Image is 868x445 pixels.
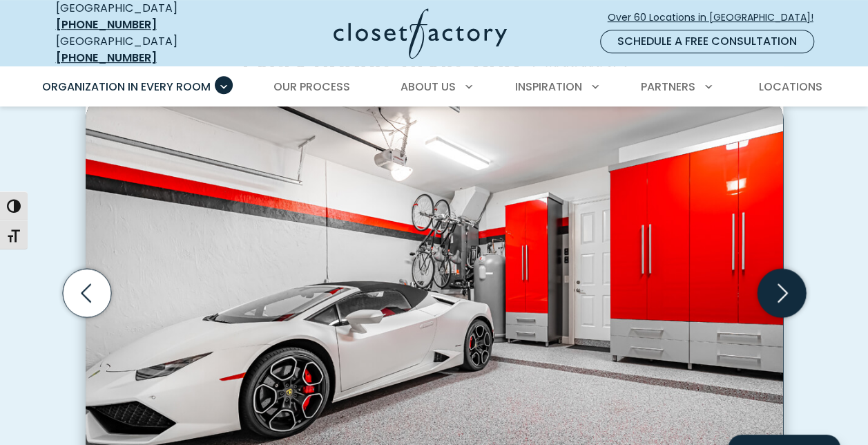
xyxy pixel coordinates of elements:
[334,8,507,59] img: Closet Factory Logo
[273,79,350,95] span: Our Process
[56,17,157,32] a: [PHONE_NUMBER]
[42,79,211,95] span: Organization in Every Room
[607,6,825,30] a: Over 60 Locations in [GEOGRAPHIC_DATA]!
[401,79,456,95] span: About Us
[600,30,814,53] a: Schedule a Free Consultation
[57,263,117,323] button: Previous slide
[515,79,582,95] span: Inspiration
[56,50,157,66] a: [PHONE_NUMBER]
[752,263,811,323] button: Next slide
[758,79,822,95] span: Locations
[641,79,695,95] span: Partners
[56,33,225,66] div: [GEOGRAPHIC_DATA]
[32,68,836,106] nav: Primary Menu
[608,10,824,25] span: Over 60 Locations in [GEOGRAPHIC_DATA]!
